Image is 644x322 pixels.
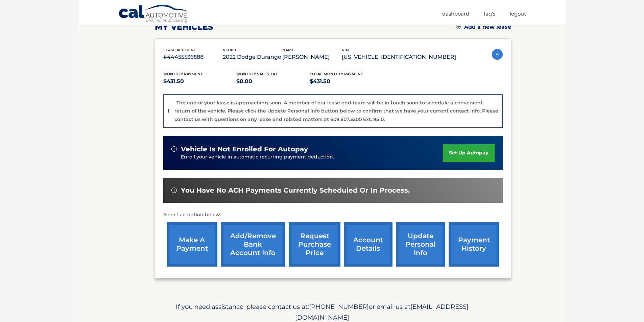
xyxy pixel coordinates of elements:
[223,52,282,62] p: 2022 Dodge Durango
[484,8,495,19] a: FAQ's
[163,48,196,52] span: lease account
[449,222,499,267] a: payment history
[396,222,445,267] a: update personal info
[223,48,240,52] span: vehicle
[443,144,494,162] a: set up autopay
[456,24,511,30] a: Add a new lease
[181,186,410,195] span: You have no ACH payments currently scheduled or in process.
[163,72,203,76] span: Monthly Payment
[155,22,213,32] h2: my vehicles
[310,77,383,86] p: $431.50
[492,49,503,60] img: accordion-active.svg
[163,211,503,219] p: Select an option below:
[282,48,294,52] span: name
[167,222,217,267] a: make a payment
[163,52,223,62] p: #44455536588
[309,303,369,311] span: [PHONE_NUMBER]
[282,52,342,62] p: [PERSON_NAME]
[181,153,443,161] p: Enroll your vehicle in automatic recurring payment deduction.
[221,222,285,267] a: Add/Remove bank account info
[181,145,308,153] span: vehicle is not enrolled for autopay
[342,52,456,62] p: [US_VEHICLE_IDENTIFICATION_NUMBER]
[236,77,310,86] p: $0.00
[118,4,189,24] a: Cal Automotive
[342,48,349,52] span: vin
[344,222,392,267] a: account details
[456,24,461,29] img: add.svg
[174,100,498,122] p: The end of your lease is approaching soon. A member of our lease end team will be in touch soon t...
[310,72,363,76] span: Total Monthly Payment
[289,222,340,267] a: request purchase price
[171,188,177,193] img: alert-white.svg
[163,77,237,86] p: $431.50
[510,8,526,19] a: Logout
[442,8,469,19] a: Dashboard
[171,146,177,152] img: alert-white.svg
[236,72,278,76] span: Monthly sales Tax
